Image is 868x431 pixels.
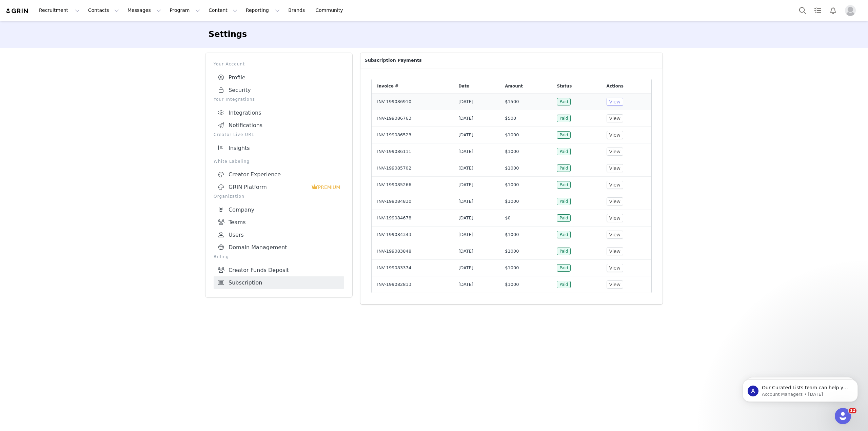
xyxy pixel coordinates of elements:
[214,216,344,229] a: Teams
[601,79,651,93] div: Actions
[214,241,344,254] a: Domain Management
[795,3,810,18] button: Search
[505,182,519,187] span: $1000
[214,181,344,193] a: GRIN Platform PREMIUM
[607,114,623,122] button: View
[214,276,344,289] a: Subscription
[557,181,571,189] span: Paid
[453,110,499,126] td: [DATE]
[372,93,453,110] td: INV-199086910
[214,158,344,164] p: White Labeling
[453,276,499,293] td: [DATE]
[242,3,284,18] button: Reporting
[214,229,344,241] a: Users
[453,79,499,93] div: Date
[841,5,863,16] button: Profile
[849,408,856,413] span: 12
[557,131,571,139] span: Paid
[505,199,519,204] span: $1000
[165,3,204,18] button: Program
[372,276,453,293] td: INV-199082813
[505,282,519,287] span: $1000
[835,408,851,424] iframe: Intercom live chat
[607,98,623,106] button: View
[453,210,499,226] td: [DATE]
[607,164,623,172] button: View
[453,143,499,160] td: [DATE]
[360,53,663,68] p: Subscription Payments
[607,231,623,239] button: View
[845,5,856,16] img: placeholder-profile.jpg
[607,214,623,222] button: View
[607,247,623,255] button: View
[505,165,519,171] span: $1000
[218,184,311,191] div: GRIN Platform
[557,98,571,105] span: Paid
[499,79,551,93] div: Amount
[214,254,344,260] p: Billing
[557,264,571,272] span: Paid
[453,243,499,259] td: [DATE]
[372,126,453,143] td: INV-199086523
[312,3,350,18] a: Community
[505,99,519,104] span: $1500
[204,3,241,18] button: Content
[372,176,453,193] td: INV-199085266
[214,61,344,67] p: Your Account
[810,3,825,18] a: Tasks
[557,115,571,122] span: Paid
[284,3,311,18] a: Brands
[453,160,499,176] td: [DATE]
[214,106,344,119] a: Integrations
[607,131,623,139] button: View
[557,148,571,155] span: Paid
[557,281,571,288] span: Paid
[372,110,453,126] td: INV-199086763
[551,79,601,93] div: Status
[318,184,340,190] span: PREMIUM
[505,132,519,137] span: $1000
[453,259,499,276] td: [DATE]
[505,232,519,237] span: $1000
[732,365,868,413] iframe: Intercom notifications message
[607,181,623,189] button: View
[557,198,571,205] span: Paid
[372,210,453,226] td: INV-199084678
[214,84,344,96] a: Security
[214,132,344,138] p: Creator Live URL
[214,203,344,216] a: Company
[214,119,344,132] a: Notifications
[505,249,519,254] span: $1000
[84,3,123,18] button: Contacts
[372,259,453,276] td: INV-199083374
[372,226,453,243] td: INV-199084343
[214,193,344,199] p: Organization
[607,264,623,272] button: View
[5,8,29,14] img: grin logo
[35,3,84,18] button: Recruitment
[557,214,571,222] span: Paid
[214,71,344,84] a: Profile
[505,265,519,270] span: $1000
[214,142,344,154] a: Insights
[607,280,623,289] button: View
[557,248,571,255] span: Paid
[453,176,499,193] td: [DATE]
[505,215,511,220] span: $0
[372,143,453,160] td: INV-199086111
[372,193,453,210] td: INV-199084830
[505,149,519,154] span: $1000
[453,93,499,110] td: [DATE]
[505,116,516,121] span: $500
[607,197,623,205] button: View
[214,169,344,181] a: Creator Experience
[214,96,344,102] p: Your Integrations
[826,3,841,18] button: Notifications
[372,160,453,176] td: INV-199085702
[557,231,571,238] span: Paid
